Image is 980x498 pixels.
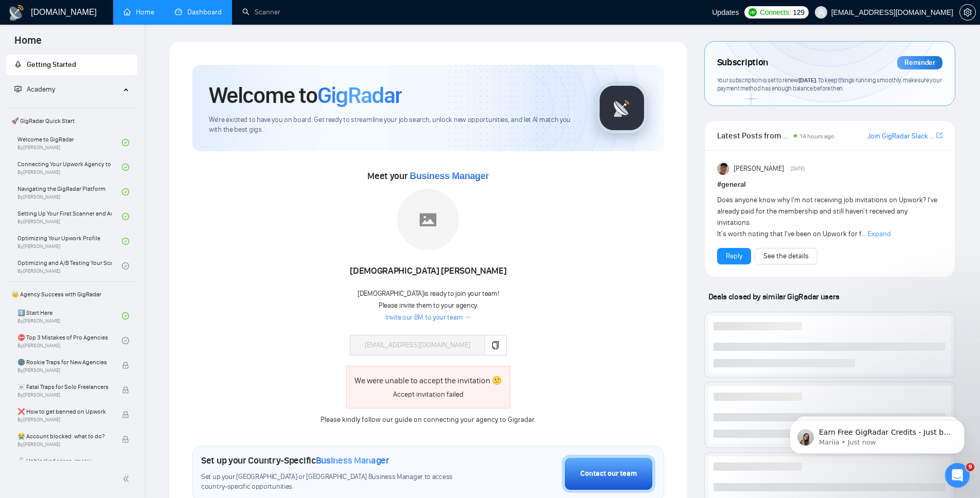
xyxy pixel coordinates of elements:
[317,81,402,109] span: GigRadar
[485,335,507,355] button: copy
[354,389,502,400] div: Accept invitation failed
[209,81,402,109] h1: Welcome to
[734,163,784,174] span: [PERSON_NAME]
[17,431,112,441] span: 😭 Account blocked: what to do?
[122,238,129,245] span: check-circle
[717,76,942,93] span: Your subscription is set to renew . To keep things running smoothly, make sure your payment metho...
[409,171,489,181] span: Business Manager
[27,85,55,94] span: Academy
[717,163,729,175] img: Randi Tovar
[704,288,844,306] span: Deals closed by similar GigRadar users
[17,181,122,203] a: Navigating the GigRadar PlatformBy[PERSON_NAME]
[14,61,22,68] span: rocket
[122,213,129,220] span: check-circle
[717,54,768,72] span: Subscription
[17,406,112,417] span: ❌ How to get banned on Upwork
[17,417,112,423] span: By [PERSON_NAME]
[209,115,580,135] span: We're excited to have you on board. Get ready to streamline your job search, unlock new opportuni...
[580,468,637,479] div: Contact our team
[17,255,122,277] a: Optimizing and A/B Testing Your Scanner for Better ResultsBy[PERSON_NAME]
[6,55,137,75] li: Getting Started
[596,82,648,134] img: gigradar-logo.png
[17,131,122,154] a: Welcome to GigRadarBy[PERSON_NAME]
[17,305,122,327] a: 1️⃣ Start HereBy[PERSON_NAME]
[316,455,389,466] span: Business Manager
[749,8,757,16] img: upwork-logo.png
[17,357,112,367] span: 🌚 Rookie Traps for New Agencies
[354,374,502,387] div: We were unable to accept the invitation 🙁
[379,301,478,310] span: Please invite them to your agency.
[122,362,129,369] span: lock
[798,76,816,84] span: [DATE]
[122,436,129,443] span: lock
[122,312,129,319] span: check-circle
[793,7,804,18] span: 129
[8,5,25,21] img: logo
[385,313,471,323] a: Invite our BM to your team →
[313,414,543,425] div: Please kindly follow on connecting your agency to Gigradar.
[17,392,112,398] span: By [PERSON_NAME]
[755,248,817,264] button: See the details
[6,33,50,55] span: Home
[17,382,112,392] span: ☠️ Fatal Traps for Solo Freelancers
[350,262,506,280] div: [DEMOGRAPHIC_DATA] [PERSON_NAME]
[726,251,742,262] a: Reply
[17,156,122,179] a: Connecting Your Upwork Agency to GigRadarBy[PERSON_NAME]
[17,456,112,466] span: 🔓 Unblocked cases: review
[945,463,970,488] iframe: Intercom live chat
[936,131,942,139] span: export
[122,188,129,195] span: check-circle
[17,441,112,448] span: By [PERSON_NAME]
[122,386,129,394] span: lock
[17,205,122,228] a: Setting Up Your First Scanner and Auto-BidderBy[PERSON_NAME]
[382,415,412,424] a: our guide
[122,164,129,171] span: check-circle
[122,337,129,344] span: check-circle
[397,189,459,251] img: placeholder.png
[791,164,805,173] span: [DATE]
[868,229,891,238] span: Expand
[17,367,112,373] span: By [PERSON_NAME]
[7,111,136,131] span: 🚀 GigRadar Quick Start
[122,262,129,270] span: check-circle
[817,9,825,16] span: user
[122,411,129,418] span: lock
[712,8,739,16] span: Updates
[14,85,55,94] span: Academy
[763,251,809,262] a: See the details
[7,284,136,305] span: 👑 Agency Success with GigRadar
[867,131,934,142] a: Join GigRadar Slack Community
[966,463,974,471] span: 9
[122,474,133,484] span: double-left
[717,248,751,264] button: Reply
[201,455,389,466] h1: Set up your Country-Specific
[123,8,154,16] a: homeHome
[242,8,280,16] a: searchScanner
[201,472,474,492] span: Set up your [GEOGRAPHIC_DATA] or [GEOGRAPHIC_DATA] Business Manager to access country-specific op...
[717,195,937,238] span: Does anyone know why I'm not receiving job invitations on Upwork? I've already paid for the membe...
[774,398,980,470] iframe: Intercom notifications message
[562,455,655,493] button: Contact our team
[367,170,489,182] span: Meet your
[17,230,122,253] a: Optimizing Your Upwork ProfileBy[PERSON_NAME]
[959,4,976,21] button: setting
[717,129,791,142] span: Latest Posts from the GigRadar Community
[27,60,76,69] span: Getting Started
[760,7,791,18] span: Connects:
[717,179,942,190] h1: # general
[122,139,129,146] span: check-circle
[175,8,222,16] a: dashboardDashboard
[358,289,499,298] span: [DEMOGRAPHIC_DATA] is ready to join your team!
[800,133,834,140] span: 14 hours ago
[14,85,22,93] span: fund-projection-screen
[491,341,500,349] span: copy
[936,131,942,140] a: export
[897,56,942,69] div: Reminder
[17,329,122,352] a: ⛔ Top 3 Mistakes of Pro AgenciesBy[PERSON_NAME]
[959,8,976,16] a: setting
